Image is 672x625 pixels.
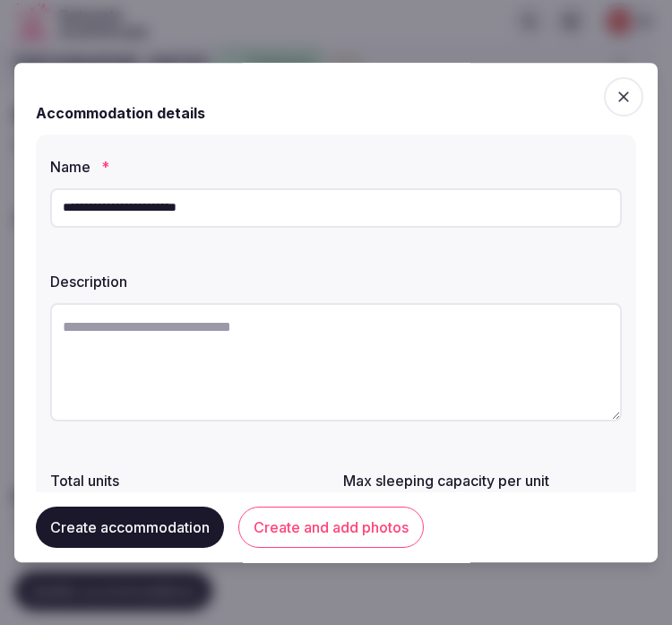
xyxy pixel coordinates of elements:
[36,102,205,124] h2: Accommodation details
[50,274,622,289] label: Description
[343,473,622,488] label: Max sleeping capacity per unit
[238,507,424,548] button: Create and add photos
[36,507,224,548] button: Create accommodation
[50,160,622,174] label: Name
[50,473,329,488] label: Total units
